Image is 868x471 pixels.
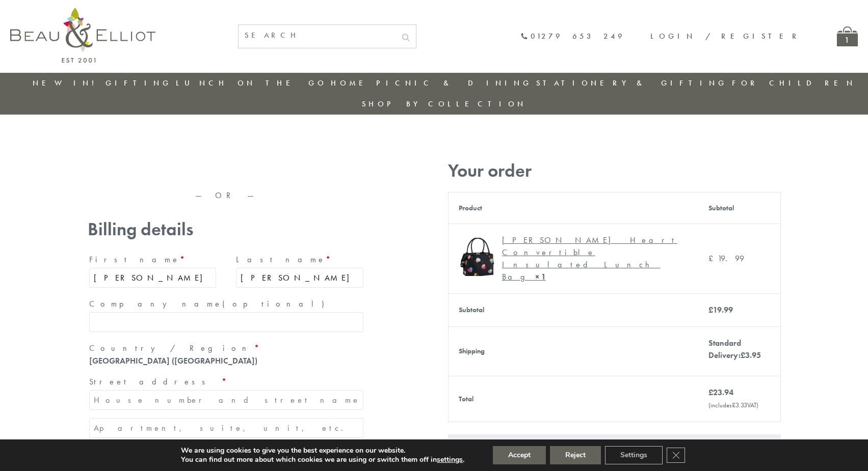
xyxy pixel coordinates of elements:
th: Subtotal [448,293,698,326]
input: Apartment, suite, unit, etc. (optional) [89,418,363,438]
bdi: 3.95 [741,350,761,361]
strong: × 1 [535,271,546,282]
h3: Your order [448,160,781,181]
span: (optional) [222,298,330,309]
a: Lunch On The Go [176,78,327,88]
a: For Children [732,78,856,88]
a: New in! [33,78,101,88]
button: settings [437,455,463,464]
th: Subtotal [698,192,780,224]
a: Stationery & Gifting [536,78,727,88]
input: House number and street name [89,390,363,410]
span: 3.33 [732,401,747,409]
label: Company name [89,296,363,312]
span: £ [732,401,735,409]
th: Shipping [448,326,698,376]
a: Gifting [106,78,172,88]
label: First name [89,252,217,268]
span: £ [741,350,745,361]
a: 01279 653 249 [520,32,625,41]
th: Product [448,192,698,224]
p: We are using cookies to give you the best experience on our website. [181,446,464,455]
th: Total [448,376,698,422]
strong: [GEOGRAPHIC_DATA] ([GEOGRAPHIC_DATA]) [89,355,257,366]
p: You can find out more about which cookies we are using or switch them off in . [181,455,464,464]
span: £ [708,304,713,315]
button: Close GDPR Cookie Banner [667,448,685,463]
a: 1 [837,26,858,46]
img: Emily convertible lunch bag [459,238,497,276]
img: logo [10,8,155,63]
a: Picnic & Dining [376,78,532,88]
a: Home [331,78,372,88]
h3: Billing details [88,219,365,240]
bdi: 19.99 [708,253,744,264]
button: Accept [493,446,546,464]
span: £ [708,387,713,398]
p: — OR — [88,191,365,200]
a: Shop by collection [362,99,527,109]
iframe: Secure express checkout frame [86,156,226,181]
a: Emily convertible lunch bag [PERSON_NAME] Heart Convertible Insulated Lunch Bag× 1 [459,234,689,283]
span: £ [708,253,718,264]
label: Street address [89,374,363,390]
div: [PERSON_NAME] Heart Convertible Insulated Lunch Bag [502,234,681,283]
label: Standard Delivery: [708,338,761,361]
a: Login / Register [650,31,801,41]
iframe: Secure express checkout frame [227,156,367,181]
bdi: 19.99 [708,304,733,315]
label: Country / Region [89,340,363,356]
button: Reject [550,446,601,464]
bdi: 23.94 [708,387,733,398]
input: SEARCH [239,25,396,46]
small: (includes VAT) [708,401,758,409]
label: Last name [236,252,363,268]
button: Settings [605,446,663,464]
